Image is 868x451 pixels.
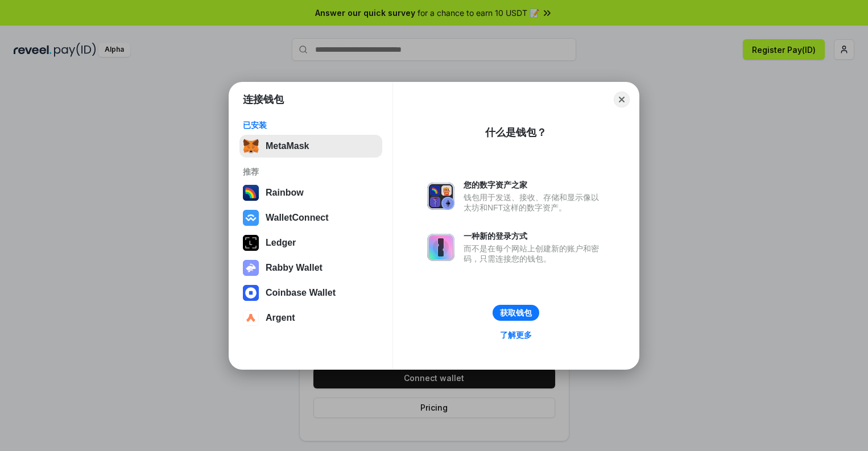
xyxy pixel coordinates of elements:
div: 推荐 [243,167,379,177]
a: 了解更多 [493,328,539,342]
img: svg+xml,%3Csvg%20width%3D%22120%22%20height%3D%22120%22%20viewBox%3D%220%200%20120%20120%22%20fil... [243,185,259,201]
img: svg+xml,%3Csvg%20xmlns%3D%22http%3A%2F%2Fwww.w3.org%2F2000%2Fsvg%22%20fill%3D%22none%22%20viewBox... [427,183,454,210]
div: 钱包用于发送、接收、存储和显示像以太坊和NFT这样的数字资产。 [464,192,605,213]
button: Close [614,92,630,107]
button: WalletConnect [239,206,382,229]
div: 您的数字资产之家 [464,180,605,190]
img: svg+xml,%3Csvg%20width%3D%2228%22%20height%3D%2228%22%20viewBox%3D%220%200%2028%2028%22%20fill%3D... [243,310,259,326]
div: Coinbase Wallet [266,288,336,298]
img: svg+xml,%3Csvg%20xmlns%3D%22http%3A%2F%2Fwww.w3.org%2F2000%2Fsvg%22%20fill%3D%22none%22%20viewBox... [243,260,259,276]
div: WalletConnect [266,213,329,223]
button: MetaMask [239,135,382,158]
img: svg+xml,%3Csvg%20xmlns%3D%22http%3A%2F%2Fwww.w3.org%2F2000%2Fsvg%22%20width%3D%2228%22%20height%3... [243,235,259,251]
button: Ledger [239,231,382,254]
div: 获取钱包 [500,308,532,318]
div: Rabby Wallet [266,263,323,273]
div: MetaMask [266,141,309,151]
img: svg+xml,%3Csvg%20width%3D%2228%22%20height%3D%2228%22%20viewBox%3D%220%200%2028%2028%22%20fill%3D... [243,285,259,301]
div: 而不是在每个网站上创建新的账户和密码，只需连接您的钱包。 [464,243,605,264]
button: Rainbow [239,181,382,204]
button: Argent [239,307,382,329]
button: Rabby Wallet [239,256,382,279]
button: Coinbase Wallet [239,282,382,304]
img: svg+xml,%3Csvg%20width%3D%2228%22%20height%3D%2228%22%20viewBox%3D%220%200%2028%2028%22%20fill%3D... [243,210,259,226]
h1: 连接钱包 [243,93,284,106]
div: 一种新的登录方式 [464,231,605,241]
img: svg+xml,%3Csvg%20xmlns%3D%22http%3A%2F%2Fwww.w3.org%2F2000%2Fsvg%22%20fill%3D%22none%22%20viewBox... [427,234,454,261]
div: 已安装 [243,120,379,130]
div: 了解更多 [500,330,532,340]
img: svg+xml,%3Csvg%20fill%3D%22none%22%20height%3D%2233%22%20viewBox%3D%220%200%2035%2033%22%20width%... [243,138,259,154]
div: 什么是钱包？ [485,126,547,139]
div: Rainbow [266,188,304,198]
div: Ledger [266,238,296,248]
button: 获取钱包 [493,305,539,321]
div: Argent [266,313,295,323]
